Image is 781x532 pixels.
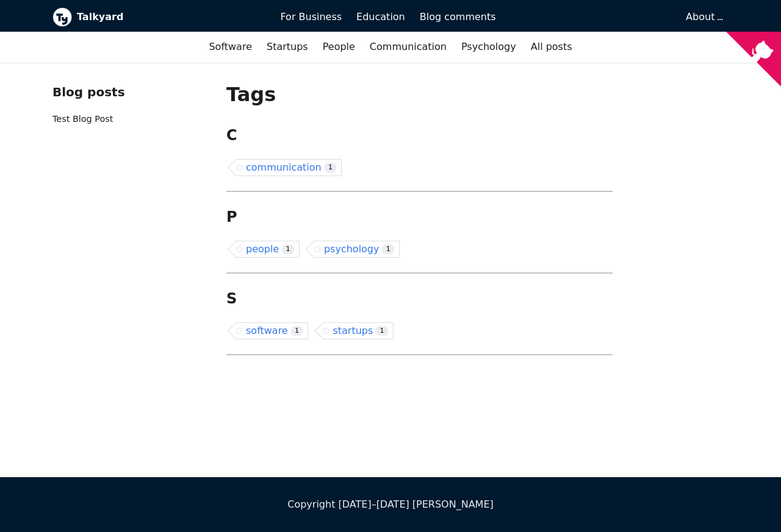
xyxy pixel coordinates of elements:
[52,7,263,27] a: Talkyard logoTalkyard
[314,241,400,258] a: psychology1
[226,82,613,107] h1: Tags
[315,37,362,57] a: People
[236,322,308,339] a: software1
[77,9,263,25] b: Talkyard
[52,7,72,27] img: Talkyard logo
[412,7,503,27] a: Blog comments
[376,326,388,336] span: 1
[273,7,349,27] a: For Business
[236,241,300,258] a: people1
[52,114,113,124] a: Test Blog Post
[325,163,337,173] span: 1
[382,244,394,255] span: 1
[201,37,259,57] a: Software
[282,244,294,255] span: 1
[226,208,613,226] h2: P
[52,82,207,137] nav: Blog recent posts navigation
[236,159,342,176] a: communication1
[52,82,207,102] div: Blog posts
[362,37,454,57] a: Communication
[323,322,394,339] a: startups1
[226,126,613,144] h2: C
[226,289,613,308] h2: S
[52,497,729,512] div: Copyright [DATE]–[DATE] [PERSON_NAME]
[349,7,412,27] a: Education
[259,37,315,57] a: Startups
[524,37,580,57] a: All posts
[356,11,405,23] span: Education
[291,326,303,336] span: 1
[280,11,342,23] span: For Business
[420,11,496,23] span: Blog comments
[454,37,524,57] a: Psychology
[686,11,721,23] a: About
